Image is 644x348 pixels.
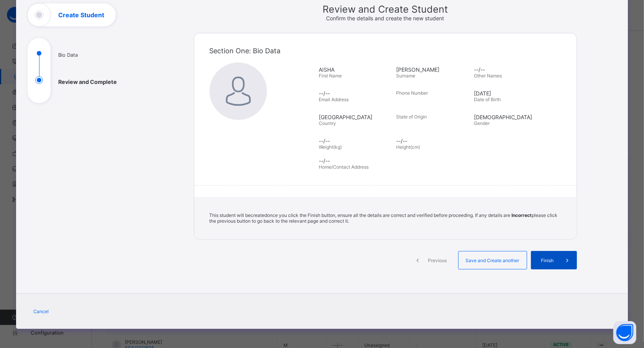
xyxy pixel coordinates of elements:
h1: Create Student [58,12,104,18]
span: Phone Number [397,90,428,96]
span: Section One: Bio Data [210,47,281,55]
span: First Name [319,73,342,79]
span: Previous [427,258,448,263]
span: [DEMOGRAPHIC_DATA] [474,114,548,120]
span: Surname [397,73,416,79]
span: --/-- [474,66,548,73]
span: --/-- [319,138,393,144]
span: --/-- [319,158,565,164]
span: Home/Contact Address [319,164,369,170]
span: Gender [474,120,490,126]
button: Open asap [613,321,636,344]
span: [GEOGRAPHIC_DATA] [319,114,393,120]
span: [DATE] [474,90,548,97]
span: Height(cm) [397,144,420,150]
span: Other Names [474,73,502,79]
b: Incorrect [512,212,532,218]
span: Confirm the details and create the new student [326,15,444,21]
span: [PERSON_NAME] [397,66,470,73]
img: default.svg [210,62,267,120]
span: Cancel [33,309,49,314]
span: Country [319,120,336,126]
span: AISHA [319,66,393,73]
span: This student will be created once you click the Finish button, ensure all the details are correct... [210,212,558,224]
span: Save and Create another [464,258,521,263]
span: Finish [537,258,559,263]
span: Review and Create Student [194,3,577,15]
span: --/-- [397,138,470,144]
span: State of Origin [397,114,427,120]
span: Date of Birth [474,97,501,102]
span: Email Address [319,97,349,102]
span: --/-- [319,90,393,97]
span: Weight(kg) [319,144,342,150]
